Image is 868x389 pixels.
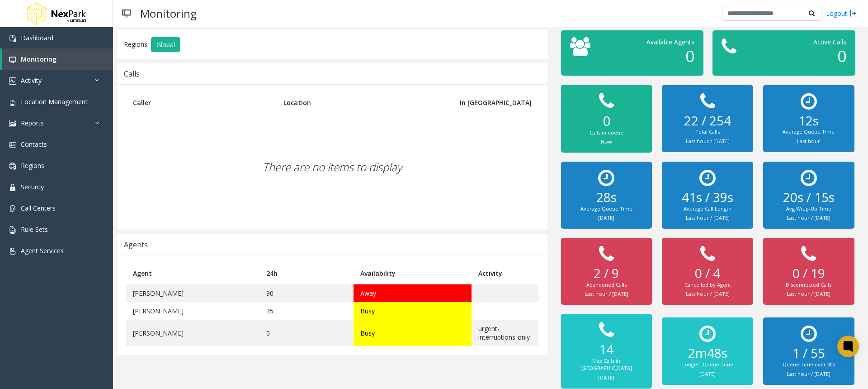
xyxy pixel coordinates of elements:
td: urgent-interruptions-only [472,320,538,346]
span: Location Management [21,97,88,106]
a: Monitoring [2,48,113,70]
span: 0 [685,45,694,67]
th: Caller [126,91,277,114]
img: pageIcon [122,2,131,24]
h2: 2 / 9 [570,266,643,281]
h2: 22 / 254 [671,113,744,129]
h2: 41s / 39s [671,190,744,205]
td: Away [354,284,472,302]
h3: Monitoring [136,2,201,24]
small: [DATE] [598,214,614,221]
small: Last hour / [DATE] [686,214,730,221]
span: Contacts [21,140,47,149]
span: Call Centers [21,204,56,212]
img: 'icon' [9,120,16,127]
small: [DATE] [699,370,716,377]
div: Calls [124,68,140,80]
a: Logout [826,9,857,18]
img: 'icon' [9,77,16,85]
div: Average Queue Time [772,128,845,136]
span: Available Agents [646,38,694,46]
td: [PERSON_NAME] [126,284,259,302]
th: Availability [354,262,472,284]
div: Max Calls in [GEOGRAPHIC_DATA] [570,357,643,372]
span: Rule Sets [21,225,48,234]
h2: 28s [570,190,643,205]
h2: 0 / 19 [772,266,845,281]
td: [PERSON_NAME] [126,302,259,320]
small: Last hour [797,138,820,144]
div: Abandoned Calls [570,281,643,289]
div: Queue Time over 30s [772,361,845,369]
span: Monitoring [21,55,57,63]
th: In [GEOGRAPHIC_DATA] [437,91,538,114]
small: Last hour / [DATE] [787,214,830,221]
img: 'icon' [9,99,16,106]
div: Cancelled by Agent [671,281,744,289]
img: 'icon' [9,184,16,191]
small: Last hour / [DATE] [585,290,628,297]
div: Agents [124,239,148,250]
img: 'icon' [9,163,16,170]
h2: 0 [570,113,643,129]
span: Active Calls [813,38,846,46]
div: There are no items to display [126,114,538,221]
td: 35 [259,302,354,320]
td: [PERSON_NAME] [126,320,259,346]
div: Calls in queue [570,129,643,137]
div: Total Calls [671,128,744,136]
h2: 2m48s [671,346,744,361]
small: [DATE] [598,374,614,381]
small: Last hour / [DATE] [686,138,730,144]
h2: 14 [570,342,643,357]
span: Security [21,182,44,191]
th: Location [277,91,437,114]
img: 'icon' [9,35,16,42]
div: Longest Queue Time [671,361,744,369]
small: Now [601,138,612,145]
span: Regions: [124,39,149,48]
div: Avg Wrap-Up Time [772,205,845,213]
span: 0 [837,45,846,67]
h2: 0 / 4 [671,266,744,281]
th: Activity [472,262,538,284]
span: Agent Services [21,246,64,255]
img: 'icon' [9,248,16,255]
span: Reports [21,119,44,127]
td: 0 [259,320,354,346]
span: Activity [21,76,42,85]
h2: 1 / 55 [772,346,845,361]
th: Agent [126,262,259,284]
div: Average Call Length [671,205,744,213]
h2: 20s / 15s [772,190,845,205]
small: Last hour / [DATE] [787,370,830,377]
button: Global [151,37,180,53]
div: Disconnected Calls [772,281,845,289]
div: Average Queue Time [570,205,643,213]
small: Last hour / [DATE] [787,290,830,297]
img: logout [849,9,857,18]
td: Busy [354,320,472,346]
img: 'icon' [9,56,16,63]
img: 'icon' [9,205,16,212]
span: Dashboard [21,34,53,42]
h2: 12s [772,113,845,129]
img: 'icon' [9,141,16,149]
th: 24h [259,262,354,284]
td: Busy [354,302,472,320]
small: Last hour / [DATE] [686,290,730,297]
span: Regions [21,161,44,170]
td: 90 [259,284,354,302]
img: 'icon' [9,226,16,234]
